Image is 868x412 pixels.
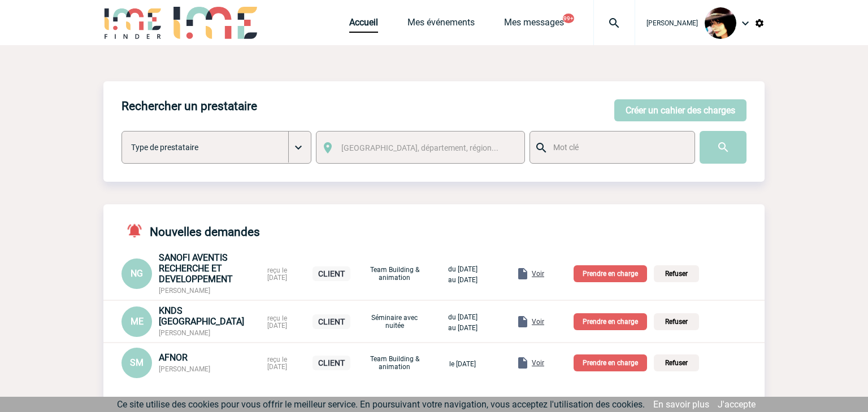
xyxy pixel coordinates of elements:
img: folder.png [516,315,530,328]
button: 99+ [563,14,574,23]
span: Voir [532,270,544,278]
p: Prendre en charge [574,265,647,282]
span: du [DATE] [448,313,478,321]
a: Mes événements [407,17,475,33]
p: Refuser [654,313,699,330]
img: folder.png [516,356,530,370]
span: [GEOGRAPHIC_DATA], département, région... [341,143,498,152]
span: AFNOR [159,352,188,363]
span: ME [131,316,144,327]
p: Refuser [654,354,699,371]
span: du [DATE] [448,265,478,273]
span: [PERSON_NAME] [159,287,210,295]
a: Voir [489,357,546,367]
p: Team Building & animation [366,266,423,282]
img: notifications-active-24-px-r.png [126,222,150,239]
a: Voir [489,268,546,278]
input: Mot clé [550,140,684,155]
img: folder.png [516,267,530,280]
span: NG [131,268,143,279]
span: SM [130,357,144,368]
a: Accueil [349,17,378,33]
p: Refuser [654,265,699,282]
span: [PERSON_NAME] [159,329,210,337]
span: [PERSON_NAME] [159,365,210,373]
h4: Nouvelles demandes [121,222,260,239]
span: KNDS [GEOGRAPHIC_DATA] [159,305,244,327]
img: 101023-0.jpg [705,7,736,39]
img: IME-Finder [103,7,162,39]
a: En savoir plus [653,399,709,410]
span: reçu le [DATE] [267,314,287,330]
span: au [DATE] [448,276,478,284]
p: CLIENT [313,266,350,281]
span: reçu le [DATE] [267,356,287,371]
a: Voir [489,315,546,326]
span: [PERSON_NAME] [646,19,698,27]
p: Séminaire avec nuitée [366,314,423,330]
p: CLIENT [313,356,350,370]
span: Ce site utilise des cookies pour vous offrir le meilleur service. En poursuivant votre navigation... [117,399,645,410]
p: Team Building & animation [366,355,423,371]
span: reçu le [DATE] [267,266,287,282]
p: Prendre en charge [574,313,647,330]
input: Submit [700,131,747,164]
span: Voir [532,318,544,326]
span: SANOFI AVENTIS RECHERCHE ET DEVELOPPEMENT [159,252,233,284]
p: CLIENT [313,314,350,329]
span: le [DATE] [449,360,476,368]
a: Mes messages [504,17,564,33]
span: au [DATE] [448,324,478,332]
a: J'accepte [718,399,756,410]
p: Prendre en charge [574,354,647,371]
span: Voir [532,359,544,367]
h4: Rechercher un prestataire [121,99,257,113]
